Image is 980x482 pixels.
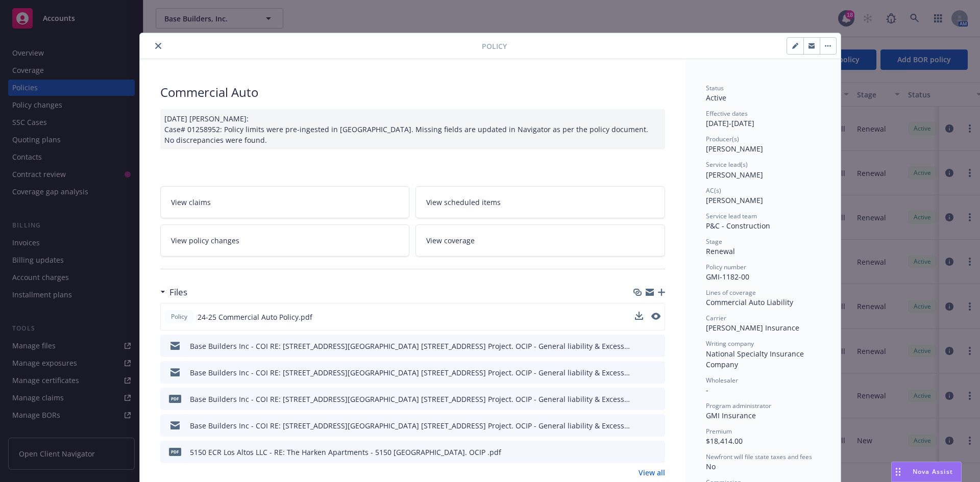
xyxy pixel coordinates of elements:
[190,447,501,458] div: 5150 ECR Los Altos LLC - RE: The Harken Apartments - 5150 [GEOGRAPHIC_DATA]. OCIP .pdf
[635,312,643,320] button: download file
[706,221,770,231] span: P&C - Construction
[706,93,726,103] span: Active
[160,224,410,257] a: View policy changes
[706,349,806,369] span: National Specialty Insurance Company
[169,448,181,455] span: pdf
[198,312,312,322] span: 24-25 Commercial Auto Policy.pdf
[652,394,661,404] button: preview file
[706,84,724,92] span: Status
[190,420,631,431] div: Base Builders Inc - COI RE: [STREET_ADDRESS][GEOGRAPHIC_DATA] [STREET_ADDRESS] Project. OCIP - Ge...
[706,212,757,220] span: Service lead team
[635,394,644,404] button: download file
[635,367,644,378] button: download file
[706,186,721,195] span: AC(s)
[706,109,820,129] div: [DATE] - [DATE]
[635,447,644,458] button: download file
[171,197,211,208] span: View claims
[706,314,726,322] span: Carrier
[190,367,631,378] div: Base Builders Inc - COI RE: [STREET_ADDRESS][GEOGRAPHIC_DATA] [STREET_ADDRESS] Project. OCIP - Ge...
[706,385,708,395] span: -
[160,109,665,149] div: [DATE] [PERSON_NAME]: Case# 01258952: Policy limits were pre-ingested in [GEOGRAPHIC_DATA]. Missi...
[706,135,739,143] span: Producer(s)
[426,235,475,246] span: View coverage
[706,339,754,348] span: Writing company
[706,109,748,118] span: Effective dates
[706,323,799,333] span: [PERSON_NAME] Insurance
[892,462,904,481] div: Drag to move
[152,40,164,52] button: close
[706,160,748,169] span: Service lead(s)
[706,237,722,246] span: Stage
[706,170,763,180] span: [PERSON_NAME]
[706,436,743,446] span: $18,414.00
[652,420,661,431] button: preview file
[190,341,631,351] div: Base Builders Inc - COI RE: [STREET_ADDRESS][GEOGRAPHIC_DATA] [STREET_ADDRESS] Project. OCIP - Ge...
[169,286,187,299] h3: Files
[639,467,665,478] a: View all
[706,427,732,436] span: Premium
[706,297,793,307] span: Commercial Auto Liability
[190,394,631,404] div: Base Builders Inc - COI RE: [STREET_ADDRESS][GEOGRAPHIC_DATA] [STREET_ADDRESS] Project. OCIP - Ge...
[652,447,661,458] button: preview file
[160,84,665,101] div: Commercial Auto
[706,195,763,205] span: [PERSON_NAME]
[160,186,410,218] a: View claims
[706,462,716,471] span: No
[706,411,756,420] span: GMI Insurance
[706,272,749,282] span: GMI-1182-00
[706,263,746,271] span: Policy number
[635,312,643,322] button: download file
[415,186,665,218] a: View scheduled items
[426,197,501,208] span: View scheduled items
[482,41,507,52] span: Policy
[651,312,660,322] button: preview file
[635,420,644,431] button: download file
[171,235,239,246] span: View policy changes
[706,144,763,154] span: [PERSON_NAME]
[652,367,661,378] button: preview file
[652,341,661,351] button: preview file
[706,246,735,256] span: Renewal
[891,462,962,482] button: Nova Assist
[706,288,756,297] span: Lines of coverage
[415,224,665,257] a: View coverage
[169,312,189,321] span: Policy
[913,467,953,476] span: Nova Assist
[706,376,738,385] span: Wholesaler
[651,313,660,320] button: preview file
[706,401,771,410] span: Program administrator
[706,452,812,461] span: Newfront will file state taxes and fees
[635,341,644,351] button: download file
[160,286,187,299] div: Files
[169,395,181,402] span: pdf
